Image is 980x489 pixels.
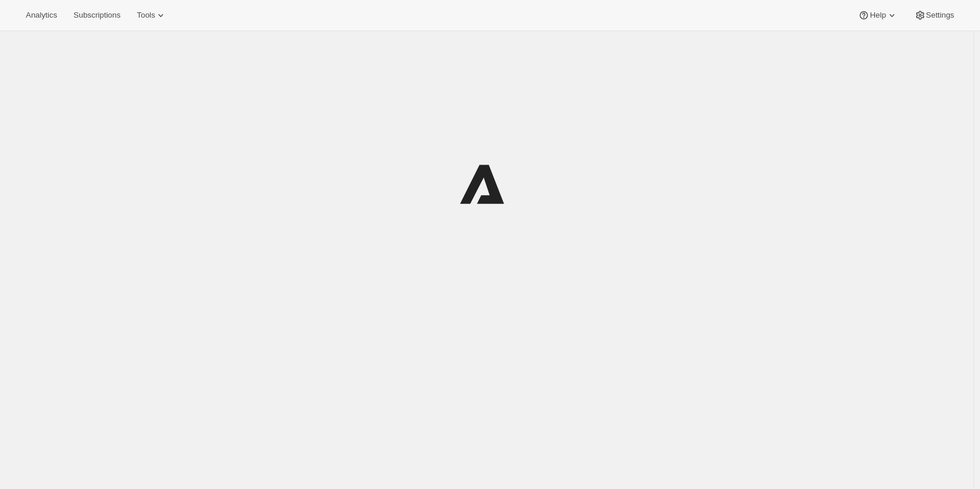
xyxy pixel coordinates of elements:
button: Analytics [19,7,64,24]
span: Help [870,11,886,20]
span: Tools [137,11,155,20]
button: Subscriptions [66,7,127,24]
span: Settings [926,11,954,20]
span: Analytics [26,11,57,20]
span: Subscriptions [73,11,120,20]
button: Settings [907,7,961,24]
button: Tools [130,7,174,24]
button: Help [851,7,904,24]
